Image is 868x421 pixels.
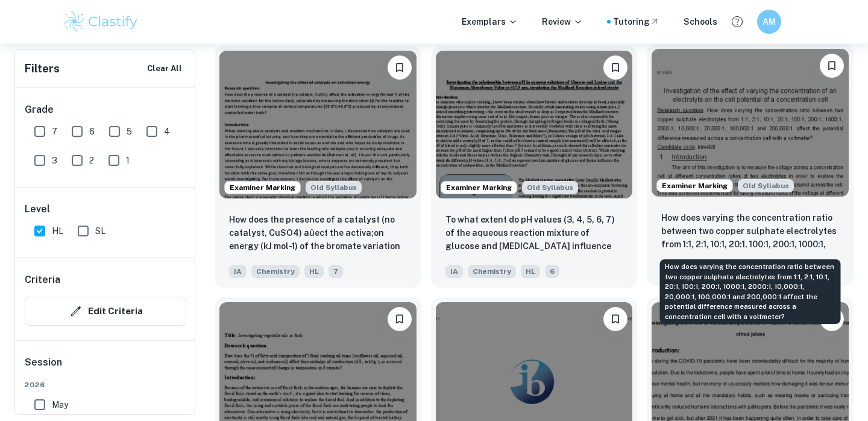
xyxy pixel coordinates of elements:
span: IA [445,265,463,278]
button: Bookmark [603,307,627,331]
h6: Criteria [25,273,60,287]
a: Tutoring [613,15,659,28]
span: Old Syllabus [738,179,794,192]
span: 1 [126,154,130,167]
p: Review [542,15,583,28]
span: 2 [89,154,94,167]
span: Examiner Marking [441,182,517,193]
button: Clear All [144,60,185,78]
span: SL [95,224,105,238]
div: Starting from the May 2025 session, the Chemistry IA requirements have changed. It's OK to refer ... [306,181,362,194]
button: Help and Feedback [727,11,747,32]
p: How does the presence of a catalyst (no catalyst, CuSO4) aûect the activa;on energy (kJ mol-1) of... [229,213,407,254]
button: Bookmark [388,307,412,331]
img: Chemistry IA example thumbnail: How does the presence of a catalyst (no [219,51,417,198]
p: How does varying the concentration ratio between two copper sulphate electrolytes from 1:1, 2:1, ... [661,211,839,252]
img: Chemistry IA example thumbnail: How does varying the concentration rati [652,49,849,197]
span: 7 [52,125,57,138]
span: HL [304,265,324,278]
div: How does varying the concentration ratio between two copper sulphate electrolytes from 1:1, 2:1, ... [660,259,841,324]
span: May [52,398,68,411]
h6: Session [25,355,186,379]
p: To what extent do pH values (3, 4, 5, 6, 7) of the aqueous reaction mixture of glucose and lysine... [445,213,623,254]
button: Edit Criteria [25,297,186,326]
span: Examiner Marking [225,182,300,193]
div: Starting from the May 2025 session, the Chemistry IA requirements have changed. It's OK to refer ... [522,181,578,194]
span: Old Syllabus [306,181,362,194]
span: 7 [329,265,343,278]
button: Bookmark [820,54,844,78]
span: 5 [127,125,132,138]
img: Chemistry IA example thumbnail: To what extent do pH values (3, 4, 5, 6, [436,51,633,198]
button: AM [757,10,781,34]
button: Bookmark [603,55,627,80]
span: 2026 [25,379,186,390]
div: Starting from the May 2025 session, the Chemistry IA requirements have changed. It's OK to refer ... [738,179,794,192]
a: Examiner MarkingStarting from the May 2025 session, the Chemistry IA requirements have changed. I... [647,46,854,288]
span: HL [52,224,63,238]
span: Chemistry [251,265,300,278]
h6: Grade [25,103,186,117]
span: 4 [164,125,170,138]
a: Examiner MarkingStarting from the May 2025 session, the Chemistry IA requirements have changed. I... [431,46,638,288]
span: Chemistry [468,265,516,278]
h6: AM [763,15,776,28]
span: 6 [545,265,559,278]
span: Examiner Marking [657,180,732,191]
a: Schools [684,15,717,28]
button: Bookmark [388,55,412,80]
span: 6 [89,125,95,138]
span: 3 [52,154,57,167]
img: Clastify logo [63,10,139,34]
a: Examiner MarkingStarting from the May 2025 session, the Chemistry IA requirements have changed. I... [215,46,421,288]
span: Old Syllabus [522,181,578,194]
h6: Level [25,202,186,217]
span: IA [229,265,247,278]
span: HL [521,265,540,278]
p: Exemplars [462,15,518,28]
h6: Filters [25,60,60,77]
